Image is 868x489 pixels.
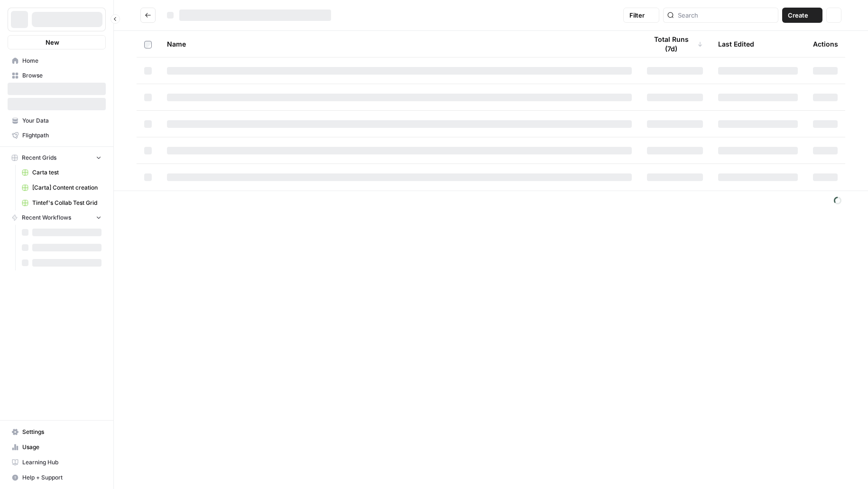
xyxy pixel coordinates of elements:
[8,151,106,165] button: Recent Grids
[22,131,102,140] span: Flightpath
[22,116,102,125] span: Your Data
[8,470,106,485] button: Help + Support
[18,165,106,180] a: Carta test
[8,440,106,455] a: Usage
[32,168,102,177] span: Carta test
[788,10,808,20] span: Create
[18,180,106,195] a: [Carta] Content creation
[8,424,106,440] a: Settings
[46,38,59,47] span: New
[718,31,754,57] div: Last Edited
[32,183,102,192] span: [Carta] Content creation
[8,35,106,49] button: New
[8,53,106,68] a: Home
[629,10,645,20] span: Filter
[8,128,106,143] a: Flightpath
[22,153,56,162] span: Recent Grids
[22,57,102,65] span: Home
[623,8,659,23] button: Filter
[22,213,71,222] span: Recent Workflows
[22,458,102,467] span: Learning Hub
[22,428,102,436] span: Settings
[813,31,838,57] div: Actions
[32,199,102,207] span: Tintef's Collab Test Grid
[167,31,632,57] div: Name
[8,113,106,128] a: Your Data
[22,443,102,451] span: Usage
[140,8,156,23] button: Go back
[8,455,106,470] a: Learning Hub
[22,71,102,80] span: Browse
[18,195,106,211] a: Tintef's Collab Test Grid
[782,8,822,23] button: Create
[8,211,106,225] button: Recent Workflows
[678,10,774,20] input: Search
[647,31,703,57] div: Total Runs (7d)
[22,473,102,482] span: Help + Support
[8,68,106,83] a: Browse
